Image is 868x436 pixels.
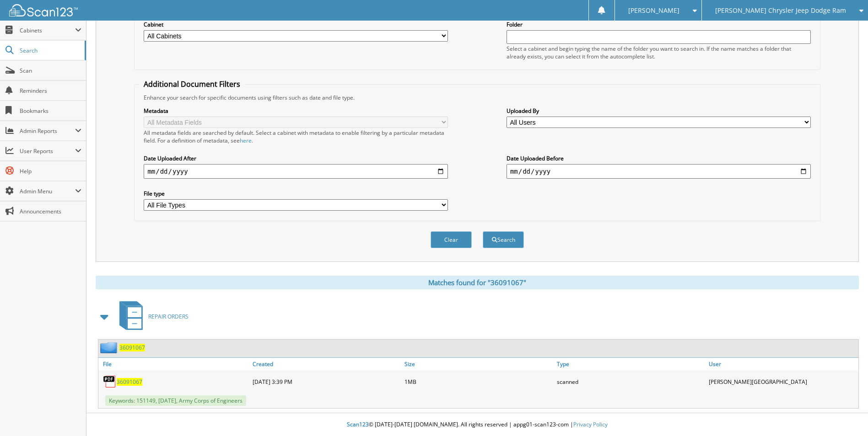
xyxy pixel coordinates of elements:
span: Help [20,167,81,175]
div: Enhance your search for specific documents using filters such as date and file type. [139,94,815,101]
span: Cabinets [20,27,75,34]
button: Search [483,231,524,248]
a: 36091067 [117,378,142,386]
a: REPAIR ORDERS [114,298,189,335]
span: Bookmarks [20,107,81,115]
div: 1MB [402,372,554,391]
input: end [507,164,811,179]
div: Select a cabinet and begin typing the name of the folder you want to search in. If the name match... [507,45,811,60]
a: User [706,358,858,370]
label: Date Uploaded After [144,154,448,162]
div: © [DATE]-[DATE] [DOMAIN_NAME]. All rights reserved | appg01-scan123-com | [86,414,868,436]
span: Reminders [20,87,81,95]
span: Announcements [20,207,81,215]
label: Cabinet [144,21,448,28]
a: here [240,137,252,144]
span: [PERSON_NAME] Chrysler Jeep Dodge Ram [715,8,846,13]
a: Created [250,358,402,370]
label: Folder [507,21,811,28]
img: scan123-logo-white.svg [9,4,78,16]
span: REPAIR ORDERS [148,313,189,320]
img: PDF.png [103,375,117,388]
input: start [144,164,448,179]
a: Type [555,358,706,370]
span: User Reports [20,147,75,155]
label: File type [144,190,448,197]
div: [PERSON_NAME][GEOGRAPHIC_DATA] [706,372,858,391]
label: Metadata [144,107,448,115]
legend: Additional Document Filters [139,79,245,89]
span: Search [20,47,80,54]
span: Scan [20,67,81,74]
label: Date Uploaded Before [507,154,811,162]
span: Keywords: 151149, [DATE], Army Corps of Engineers [105,395,246,406]
a: File [98,358,250,370]
label: Uploaded By [507,107,811,115]
div: All metadata fields are searched by default. Select a cabinet with metadata to enable filtering b... [144,129,448,144]
button: Clear [431,231,472,248]
div: [DATE] 3:39 PM [250,372,402,391]
span: Admin Reports [20,127,75,135]
div: Matches found for "36091067" [96,276,859,289]
a: Privacy Policy [573,420,608,428]
iframe: Chat Widget [822,392,868,436]
span: Admin Menu [20,187,75,195]
span: Scan123 [347,420,369,428]
span: [PERSON_NAME] [628,8,679,13]
a: 36091067 [119,344,145,351]
a: Size [402,358,554,370]
img: folder2.png [100,342,119,353]
div: scanned [555,372,706,391]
